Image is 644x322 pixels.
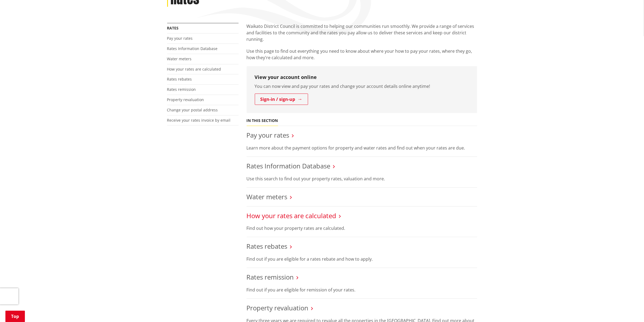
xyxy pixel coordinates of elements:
p: Waikato District Council is committed to helping our communities run smoothly. We provide a range... [247,23,477,42]
h5: In this section [247,118,278,123]
iframe: Messenger Launcher [619,299,639,319]
p: Find out if you are eligible for remission of your rates. [247,287,477,293]
a: Sign-in / sign-up [255,94,308,105]
a: Change your postal address [167,107,218,112]
a: Rates rebates [247,242,288,251]
p: Use this search to find out your property rates, valuation and more. [247,175,477,182]
p: Learn more about the payment options for property and water rates and find out when your rates ar... [247,145,477,151]
a: Rates rebates [167,77,192,82]
a: How your rates are calculated [167,67,221,72]
p: Find out how your property rates are calculated. [247,225,477,231]
p: You can now view and pay your rates and change your account details online anytime! [255,83,469,89]
p: Use this page to find out everything you need to know about where your how to pay your rates, whe... [247,48,477,61]
a: Pay your rates [167,36,193,41]
a: Property revaluation [247,303,309,312]
a: How your rates are calculated [247,211,336,220]
a: Top [5,311,25,322]
a: Rates remission [247,273,294,281]
a: Water meters [247,192,288,201]
a: Rates remission [167,87,196,92]
a: Pay your rates [247,131,289,140]
h3: View your account online [255,74,469,80]
a: Receive your rates invoice by email [167,118,231,123]
a: Rates Information Database [167,46,218,51]
a: Rates Information Database [247,161,331,170]
a: Rates [167,25,179,31]
a: Property revaluation [167,97,204,102]
a: Water meters [167,56,192,61]
p: Find out if you are eligible for a rates rebate and how to apply. [247,256,477,262]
